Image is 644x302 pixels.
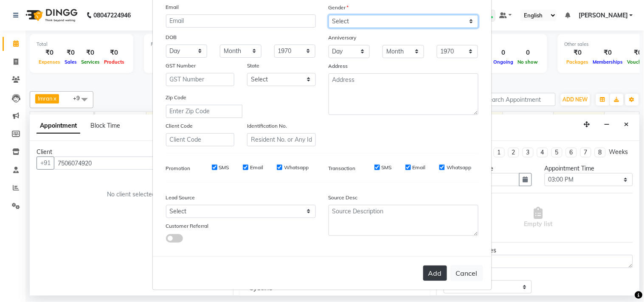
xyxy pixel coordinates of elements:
label: SMS [219,164,229,171]
button: Cancel [450,265,483,281]
label: Anniversary [329,34,357,42]
label: Lead Source [166,194,195,201]
label: Customer Referral [166,222,209,230]
label: Client Code [166,122,193,130]
label: Transaction [329,165,356,172]
input: Client Code [166,133,235,146]
label: DOB [166,34,177,41]
input: Email [166,14,316,28]
label: State [247,62,259,70]
label: Email [250,164,263,171]
label: Whatsapp [284,164,309,171]
input: Enter Zip Code [166,105,242,118]
label: Gender [329,4,349,11]
label: GST Number [166,62,196,70]
input: GST Number [166,73,235,86]
label: Address [329,62,348,70]
label: Zip Code [166,94,187,101]
label: Promotion [166,165,191,172]
label: Identification No. [247,122,287,130]
label: SMS [382,164,392,171]
label: Source Desc [329,194,358,201]
label: Email [413,164,426,171]
button: Add [423,266,447,281]
label: Whatsapp [447,164,471,171]
label: Email [166,3,179,11]
input: Resident No. or Any Id [247,133,316,146]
